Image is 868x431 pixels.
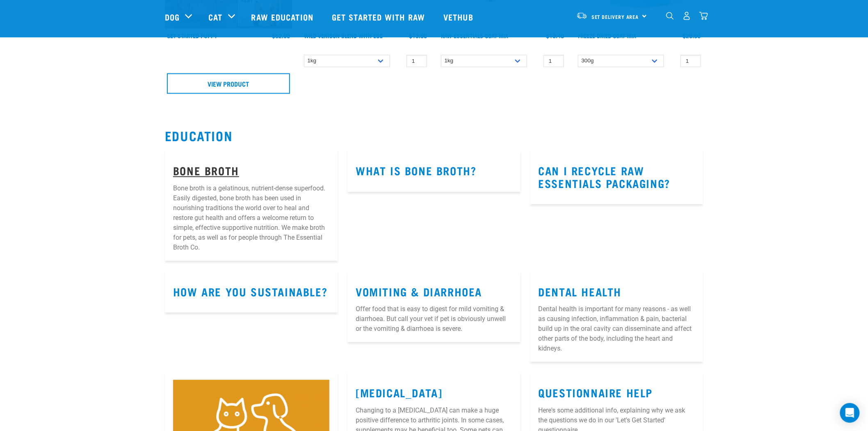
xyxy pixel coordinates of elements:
[539,390,653,396] a: Questionnaire Help
[173,167,239,174] a: Bone Broth
[165,128,703,143] h2: Education
[592,15,639,18] span: Set Delivery Area
[324,0,435,33] a: Get started with Raw
[683,11,691,20] img: user.png
[539,289,622,295] a: Dental Health
[699,11,708,20] img: home-icon@2x.png
[173,184,329,253] p: Bone broth is a gelatinous, nutrient-dense superfood. Easily digested, bone broth has been used i...
[208,11,222,23] a: Cat
[681,55,701,68] input: 1
[539,305,695,354] p: Dental health is important for many reasons - as well as causing infection, inflammation & pain, ...
[356,167,476,174] a: What is bone broth?
[167,73,290,94] a: View Product
[576,12,587,19] img: van-moving.png
[356,289,482,295] a: Vomiting & Diarrhoea
[539,167,671,186] a: Can I recycle Raw Essentials packaging?
[407,55,427,68] input: 1
[173,289,327,295] a: How are you sustainable?
[356,390,442,396] a: [MEDICAL_DATA]
[666,12,674,20] img: home-icon-1@2x.png
[840,403,860,423] div: Open Intercom Messenger
[435,0,484,33] a: Vethub
[544,55,564,68] input: 1
[165,11,180,23] a: Dog
[243,0,324,33] a: Raw Education
[356,305,512,334] p: Offer food that is easy to digest for mild vomiting & diarrhoea. But call your vet if pet is obvi...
